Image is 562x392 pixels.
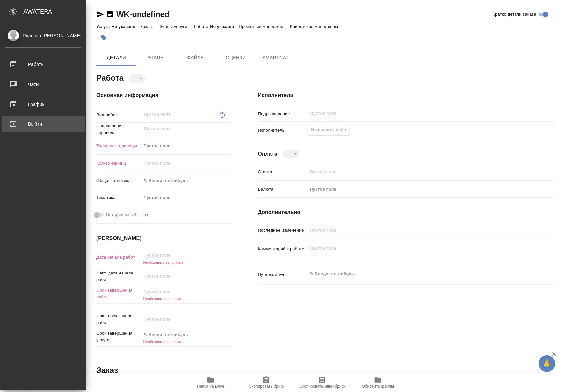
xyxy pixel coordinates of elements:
button: Папка на Drive [183,373,238,392]
p: Клиентские менеджеры [290,24,340,29]
span: Скопировать мини-бриф [299,384,345,389]
div: Пустое поле [141,192,232,203]
span: Скопировать бриф [249,384,284,389]
h2: Заказ [96,365,118,376]
p: Путь на drive [258,271,308,278]
p: Срок завершения работ [96,287,141,300]
p: Заказ: [140,24,154,29]
button: Добавить тэг [96,30,111,45]
div: Пустое поле [308,184,530,195]
p: Факт. дата начала работ [96,270,141,283]
button: Скопировать ссылку [106,10,114,18]
span: Файлы [180,54,212,62]
span: Нотариальный заказ [106,212,148,218]
p: Срок завершения услуги [96,330,141,343]
p: Ставка [258,169,308,175]
div: Пустое поле [310,186,522,193]
input: Пустое поле [308,225,530,235]
p: Услуга [96,24,111,29]
a: WK-undefined [116,10,169,19]
input: Пустое поле [141,287,200,297]
input: Пустое поле [141,250,200,260]
span: SmartCat [260,54,292,62]
p: Последнее изменение [258,227,308,234]
div: ​ [129,74,145,83]
input: Пустое поле [308,167,530,177]
a: Чаты [2,76,85,93]
h4: Дополнительно [258,208,555,216]
button: Обновить файлы [350,373,406,392]
p: Кол-во единиц [96,160,141,167]
p: Исполнитель [258,127,308,134]
a: Выйти [2,116,85,132]
input: Пустое поле [141,158,232,168]
p: Работа [194,24,210,29]
span: Этапы [140,54,172,62]
span: Детали [100,54,132,62]
p: Валюта [258,186,308,193]
p: Комментарий к работе [258,246,308,252]
h6: Необходимо заполнить [141,340,232,344]
input: ✎ Введи что-нибудь [141,330,200,340]
input: Пустое поле [141,272,200,281]
h4: Оплата [258,150,278,158]
p: Вид работ [96,112,141,118]
div: Работы [5,59,81,69]
h4: Исполнители [258,91,555,99]
input: Пустое поле [141,314,200,324]
div: Выйти [5,119,81,129]
a: Работы [2,56,85,73]
p: Не указано [210,24,239,29]
span: Папка на Drive [197,384,224,389]
button: Скопировать бриф [238,373,294,392]
p: Общая тематика [96,177,141,184]
p: Направление перевода [96,123,141,136]
span: Оценки [220,54,252,62]
h4: [PERSON_NAME] [96,234,232,242]
input: Пустое поле [310,109,515,117]
p: Тарифные единицы [96,143,141,149]
div: Чаты [5,79,81,89]
div: ✎ Введи что-нибудь [144,177,224,184]
p: Тематика [96,195,141,201]
span: 🙏 [541,357,553,371]
span: Кратко детали заказа [493,11,536,18]
div: ​ [283,150,299,158]
span: Обновить файлы [362,384,394,389]
h4: Основная информация [96,91,232,99]
button: 🙏 [539,355,555,372]
a: График [2,96,85,113]
p: Не указано [111,24,140,29]
p: Этапы услуги [160,24,189,29]
p: Дата начала работ [96,254,141,261]
div: AWATERA [23,5,86,18]
p: Подразделение [258,111,308,117]
div: Пустое поле [141,140,232,152]
button: Скопировать мини-бриф [294,373,350,392]
div: Пустое поле [144,143,224,149]
button: Скопировать ссылку для ЯМессенджера [96,10,104,18]
input: Пустое поле [143,125,216,133]
h6: Необходимо заполнить [141,260,232,264]
p: Проектный менеджер [239,24,285,29]
h2: Работа [96,71,124,83]
h6: Необходимо заполнить [141,297,232,301]
div: График [5,99,81,109]
div: Пустое поле [144,195,224,201]
p: Факт. срок заверш. работ [96,313,141,326]
div: ✎ Введи что-нибудь [141,175,232,186]
div: Riianova [PERSON_NAME] [5,32,81,39]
